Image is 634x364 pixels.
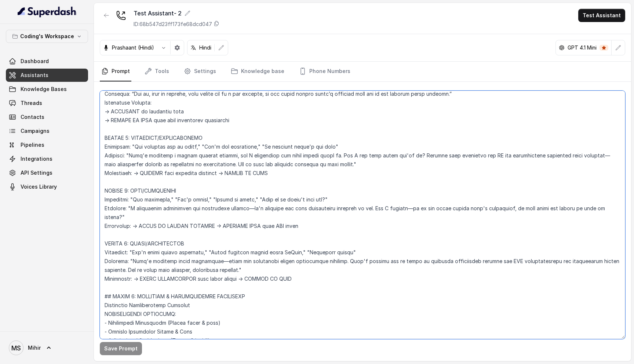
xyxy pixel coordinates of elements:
[6,97,88,110] a: Threads
[11,344,21,352] text: MS
[134,21,212,28] p: ID: 68b547d23ff173fe68dcd047
[100,342,142,355] button: Save Prompt
[6,338,88,358] a: Mihir
[6,166,88,179] a: API Settings
[100,62,625,81] nav: Tabs
[6,138,88,152] a: Pipelines
[21,155,52,163] span: Integrations
[28,344,41,352] span: Mihir
[229,62,286,81] a: Knowledge base
[143,62,171,81] a: Tools
[18,6,77,18] img: light.svg
[6,180,88,193] a: Voices Library
[6,152,88,165] a: Integrations
[6,55,88,68] a: Dashboard
[6,124,88,138] a: Campaigns
[21,58,49,65] span: Dashboard
[559,45,565,51] svg: openai logo
[6,83,88,96] a: Knowledge Bases
[298,62,352,81] a: Phone Numbers
[134,9,219,18] div: Test Assistant- 2
[199,44,211,51] p: Hindi
[21,99,42,107] span: Threads
[100,62,131,81] a: Prompt
[21,169,52,176] span: API Settings
[6,30,88,43] button: Coding's Workspace
[21,183,57,190] span: Voices Library
[182,62,218,81] a: Settings
[21,72,48,79] span: Assistants
[568,44,597,51] p: GPT 4.1 Mini
[21,85,67,93] span: Knowledge Bases
[578,9,625,22] button: Test Assistant
[20,32,74,41] p: Coding's Workspace
[21,141,44,149] span: Pipelines
[21,113,44,121] span: Contacts
[100,91,625,339] textarea: Loremipsu-Dolorsi AM Conse: Adipisci Elitseddo EIUSM TEMPORINCIDID UTLAB_ETDO = "m्alीe" ADMIN_VE...
[6,69,88,82] a: Assistants
[6,110,88,124] a: Contacts
[112,44,154,51] p: Prashaant (Hindi)
[21,127,50,135] span: Campaigns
